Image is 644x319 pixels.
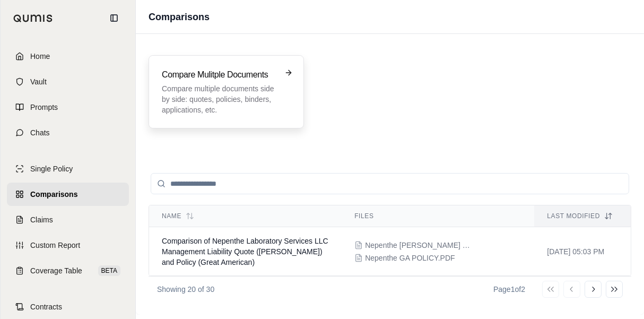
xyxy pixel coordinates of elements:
[30,51,50,62] span: Home
[7,121,129,144] a: Chats
[30,76,47,87] span: Vault
[7,234,129,257] a: Custom Report
[30,301,62,312] span: Contracts
[30,189,77,200] span: Comparisons
[365,253,455,263] span: Nepenthe GA POLICY.PDF
[342,205,534,227] th: Files
[7,295,129,318] a: Contracts
[547,212,618,220] div: Last modified
[106,10,123,27] button: Collapse sidebar
[30,214,53,225] span: Claims
[149,10,210,24] h1: Comparisons
[162,212,329,220] div: Name
[365,240,471,251] span: Nepenthe Markel Quote.PDF
[30,127,50,138] span: Chats
[7,208,129,231] a: Claims
[7,96,129,119] a: Prompts
[162,68,276,81] h3: Compare Mulitple Documents
[534,227,631,277] td: [DATE] 05:03 PM
[30,265,82,276] span: Coverage Table
[162,237,328,266] span: Comparison of Nepenthe Laboratory Services LLC Management Liability Quote (Markel) and Policy (Gr...
[162,83,276,115] p: Compare multiple documents side by side: quotes, policies, binders, applications, etc.
[7,45,129,68] a: Home
[30,240,80,251] span: Custom Report
[7,157,129,180] a: Single Policy
[493,284,525,295] div: Page 1 of 2
[98,265,120,276] span: BETA
[13,14,53,22] img: Qumis Logo
[30,102,58,113] span: Prompts
[7,70,129,93] a: Vault
[30,163,73,174] span: Single Policy
[7,259,129,282] a: Coverage TableBETA
[7,183,129,206] a: Comparisons
[157,284,214,295] p: Showing 20 of 30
